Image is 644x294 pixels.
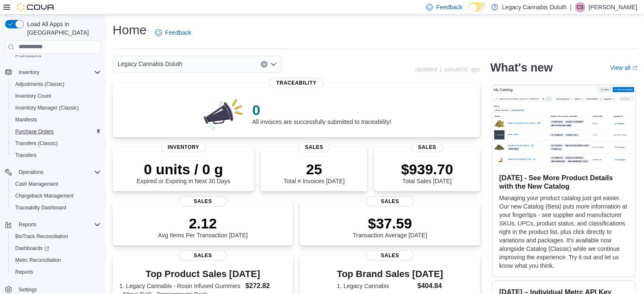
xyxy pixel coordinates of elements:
a: Dashboards [12,243,53,253]
a: Metrc Reconciliation [12,255,64,265]
span: Adjustments (Classic) [15,81,64,88]
button: Purchase Orders [8,126,104,137]
div: Total Sales [DATE] [401,161,453,184]
div: Expired or Expiring in Next 30 Days [137,161,230,184]
button: Chargeback Management [8,190,104,202]
button: Reports [8,266,104,278]
p: 0 units / 0 g [137,161,230,178]
span: BioTrack Reconciliation [15,233,68,240]
p: | [570,2,572,12]
span: Reports [15,269,33,275]
p: Updated 1 minute(s) ago [415,66,480,73]
dt: 1. Legacy Cannabis [337,282,414,290]
a: Cash Management [12,179,61,189]
span: Traceability [269,78,323,88]
div: All invoices are successfully submitted to traceability! [252,102,391,125]
p: $939.70 [401,161,453,178]
span: Promotions [12,50,101,60]
p: 2.12 [158,215,248,232]
span: Inventory Manager (Classic) [12,103,101,113]
span: Dark Mode [469,11,470,12]
a: Chargeback Management [12,191,77,201]
span: Operations [19,169,44,176]
dd: $272.82 [245,281,286,291]
span: Feedback [436,3,462,11]
span: Feedback [165,28,191,37]
div: Total # Invoices [DATE] [283,161,344,184]
span: Sales [366,250,414,261]
a: Purchase Orders [12,126,57,137]
button: Operations [15,167,47,177]
span: Traceabilty Dashboard [15,204,66,211]
span: Transfers [15,152,36,159]
a: Dashboards [8,242,104,254]
p: 25 [283,161,344,178]
span: Transfers [12,150,101,160]
button: Clear input [261,61,268,68]
span: Metrc Reconciliation [12,255,101,265]
svg: External link [632,66,637,71]
a: Transfers (Classic) [12,138,61,148]
span: Dashboards [12,243,101,253]
span: Inventory [161,142,206,152]
span: Transfers (Classic) [12,138,101,148]
span: Legacy Cannabis Duluth [118,59,182,69]
span: Reports [12,267,101,277]
button: Open list of options [270,61,277,68]
span: Load All Apps in [GEOGRAPHIC_DATA] [24,20,101,37]
a: Reports [12,267,36,277]
button: Adjustments (Classic) [8,78,104,90]
span: Reports [19,221,36,228]
span: Transfers (Classic) [15,140,58,147]
span: Purchase Orders [12,126,101,137]
a: Transfers [12,150,40,160]
p: [PERSON_NAME] [589,2,637,12]
button: Inventory [15,67,43,77]
span: CS [577,2,584,12]
a: Inventory Manager (Classic) [12,103,82,113]
dd: $404.84 [417,281,443,291]
p: $37.59 [353,215,427,232]
span: Settings [19,286,37,293]
span: Manifests [12,115,101,125]
span: Metrc Reconciliation [15,257,61,264]
img: 0 [202,96,246,130]
span: Sales [179,250,227,261]
span: Manifests [15,116,37,123]
span: Reports [15,220,101,230]
button: Transfers (Classic) [8,137,104,149]
button: Cash Management [8,178,104,190]
span: Inventory Count [15,93,51,99]
h2: What's new [490,61,553,74]
button: Traceabilty Dashboard [8,202,104,214]
a: Manifests [12,115,40,125]
span: BioTrack Reconciliation [12,231,101,242]
div: Avg Items Per Transaction [DATE] [158,215,248,239]
a: Inventory Count [12,91,55,101]
a: BioTrack Reconciliation [12,231,72,242]
span: Sales [298,142,330,152]
button: Metrc Reconciliation [8,254,104,266]
span: Cash Management [12,179,101,189]
a: Promotions [12,50,44,60]
button: Transfers [8,149,104,161]
a: View allExternal link [610,64,637,71]
img: Cova [17,3,55,11]
button: Inventory Manager (Classic) [8,102,104,114]
p: Managing your product catalog just got easier. Our new Catalog (Beta) puts more information at yo... [499,194,628,270]
span: Inventory [19,69,39,76]
span: Inventory Manager (Classic) [15,104,79,111]
button: Reports [2,219,104,231]
h3: [DATE] - See More Product Details with the New Catalog [499,173,628,190]
div: Calvin Stuart [575,2,585,12]
span: Operations [15,167,101,177]
span: Inventory Count [12,91,101,101]
span: Inventory [15,67,101,77]
p: Legacy Cannabis Duluth [502,2,567,12]
span: Promotions [15,52,41,59]
a: Feedback [152,24,194,41]
h1: Home [113,22,146,38]
p: 0 [252,102,391,118]
span: Purchase Orders [15,128,54,135]
span: Sales [411,142,443,152]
